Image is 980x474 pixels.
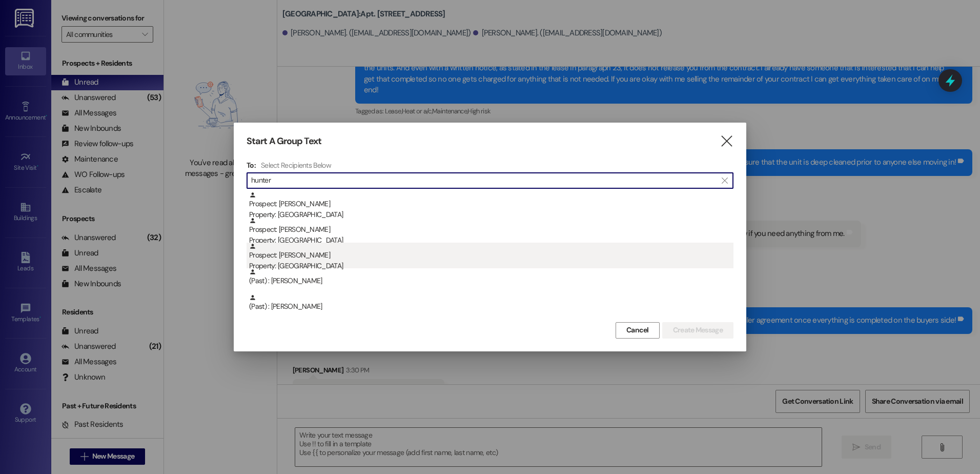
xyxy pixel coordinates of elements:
i:  [722,176,727,185]
div: Property: [GEOGRAPHIC_DATA] [249,235,733,246]
div: Property: [GEOGRAPHIC_DATA] [249,209,733,220]
span: Create Message [673,325,723,335]
div: Prospect: [PERSON_NAME]Property: [GEOGRAPHIC_DATA] [247,217,733,243]
div: Prospect: [PERSON_NAME]Property: [GEOGRAPHIC_DATA] [247,243,733,268]
div: Prospect: [PERSON_NAME]Property: [GEOGRAPHIC_DATA] [247,191,733,217]
div: (Past) : [PERSON_NAME] [247,294,733,320]
div: Prospect: [PERSON_NAME] [249,243,733,272]
button: Clear text [717,173,733,188]
div: (Past) : [PERSON_NAME] [249,294,733,312]
h4: Select Recipients Below [261,161,331,170]
div: Property: [GEOGRAPHIC_DATA] [249,261,733,271]
h3: To: [247,161,256,170]
button: Cancel [616,322,660,339]
input: Search for any contact or apartment [251,173,717,188]
div: (Past) : [PERSON_NAME] [249,268,733,286]
i:  [720,136,733,147]
div: (Past) : [PERSON_NAME] [247,268,733,294]
div: Prospect: [PERSON_NAME] [249,217,733,246]
div: Prospect: [PERSON_NAME] [249,191,733,221]
h3: Start A Group Text [247,135,321,147]
span: Cancel [626,325,649,335]
button: Create Message [662,322,733,339]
